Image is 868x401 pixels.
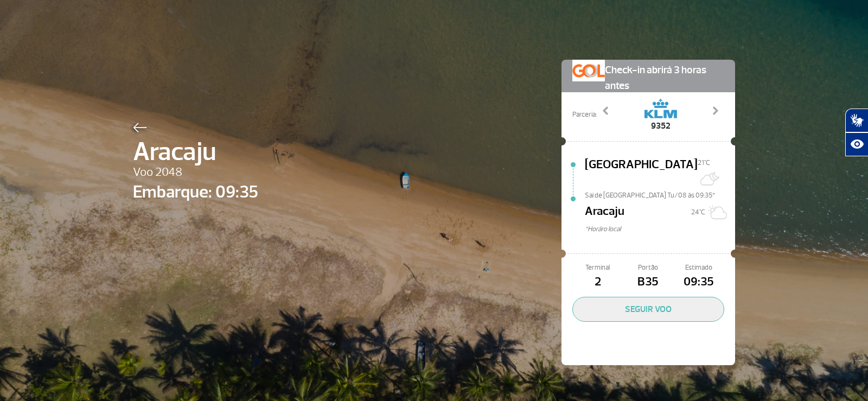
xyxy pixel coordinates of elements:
span: Embarque: 09:35 [133,179,258,205]
div: Plugin de acessibilidade da Hand Talk. [845,109,868,156]
span: Parceria: [572,110,597,120]
button: SEGUIR VOO [572,297,724,322]
span: 2 [572,273,623,291]
span: Sai de [GEOGRAPHIC_DATA] Tu/08 às 09:35* [585,190,735,198]
span: Aracaju [133,132,258,171]
img: Sol com algumas nuvens [705,201,727,223]
span: 09:35 [674,273,724,291]
span: B35 [623,273,673,291]
span: Portão [623,263,673,273]
span: Voo 2048 [133,163,258,182]
span: 24°C [691,208,705,217]
img: Muitas nuvens [698,168,719,189]
span: *Horáro local [585,224,735,234]
span: Terminal [572,263,623,273]
span: Aracaju [585,202,624,224]
button: Abrir tradutor de língua de sinais. [845,109,868,132]
span: Estimado [674,263,724,273]
span: [GEOGRAPHIC_DATA] [585,156,698,190]
button: Abrir recursos assistivos. [845,132,868,156]
span: Check-in abrirá 3 horas antes [605,60,724,94]
span: 21°C [698,158,710,167]
span: 9352 [644,119,677,132]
